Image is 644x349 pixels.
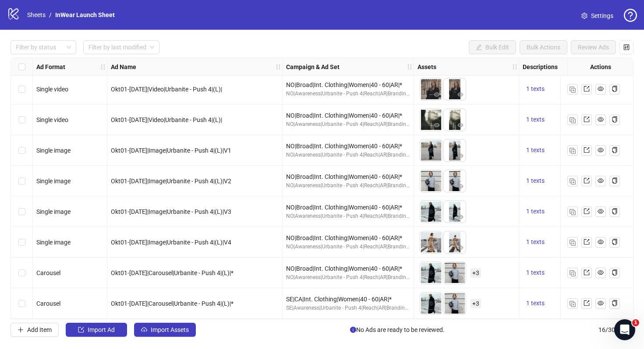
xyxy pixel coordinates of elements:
[434,91,440,98] span: eye
[286,80,410,90] div: NO|Broad|Int. Clothing|Women|40 - 60|AR|*
[455,304,466,314] button: Preview
[286,202,410,212] div: NO|Broad|Int. Clothing|Women|40 - 60|AR|*
[523,62,558,72] strong: Descriptions
[526,177,545,184] span: 1 texts
[598,269,604,276] span: eye
[457,91,464,98] span: eye
[111,269,234,276] span: Okt01-[DATE]|Carousel|Urbanite - Push 4|(L)|*
[444,109,466,131] img: Asset 2
[567,145,578,156] button: Duplicate
[612,239,618,245] span: copy
[286,90,410,98] div: NO|Awareness|Urbanite - Push 4|Reach|AR|Branding|*
[526,238,545,245] span: 1 texts
[286,151,410,159] div: NO|Awareness|Urbanite - Push 4|Reach|AR|Branding|*
[455,212,466,223] button: Preview
[590,62,611,72] strong: Actions
[18,327,24,333] span: plus
[632,319,639,326] span: 1
[444,231,466,253] img: Asset 2
[11,58,33,76] div: Select all rows
[420,140,442,161] img: Asset 1
[567,176,578,186] button: Duplicate
[78,327,84,333] span: import
[612,269,618,276] span: copy
[598,300,604,306] span: eye
[526,300,545,307] span: 1 texts
[434,122,440,128] span: eye
[567,115,578,125] button: Duplicate
[598,178,604,184] span: eye
[591,11,613,21] span: Settings
[526,116,545,123] span: 1 texts
[612,116,618,122] span: copy
[623,44,630,50] span: control
[434,306,440,312] span: eye
[36,116,68,123] span: Single video
[432,243,442,253] button: Preview
[432,212,442,223] button: Preview
[286,294,410,304] div: SE|CA|Int. Clothing|Women|40 - 60|AR|*
[523,298,548,309] button: 1 texts
[432,273,442,284] button: Preview
[570,178,576,185] img: Duplicate
[134,323,196,337] button: Import Assets
[11,166,33,196] div: Select row 12
[567,206,578,217] button: Duplicate
[420,170,442,192] img: Asset 1
[100,64,106,70] span: holder
[434,183,440,189] span: eye
[444,293,466,314] img: Asset 2
[523,206,548,217] button: 1 texts
[286,181,410,190] div: NO|Awareness|Urbanite - Push 4|Reach|AR|Branding|*
[455,151,466,161] button: Preview
[111,62,136,72] strong: Ad Name
[570,209,576,215] img: Duplicate
[105,58,107,75] div: Resize Ad Format column
[36,178,71,185] span: Single image
[471,299,481,308] span: + 3
[151,326,189,333] span: Import Assets
[614,319,635,340] iframe: Intercom live chat
[598,325,633,335] span: 16 / 300 items
[11,135,33,166] div: Select row 11
[286,273,410,282] div: NO|Awareness|Urbanite - Push 4|Reach|AR|Branding|*
[444,78,466,100] img: Asset 2
[567,268,578,278] button: Duplicate
[584,300,590,306] span: export
[36,269,60,276] span: Carousel
[11,258,33,288] div: Select row 15
[584,116,590,122] span: export
[455,273,466,284] button: Preview
[457,275,464,281] span: eye
[444,262,466,284] img: Asset 2
[571,40,616,54] button: Review Ads
[598,147,604,153] span: eye
[567,298,578,309] button: Duplicate
[523,145,548,156] button: 1 texts
[66,323,127,337] button: Import Ad
[455,243,466,253] button: Preview
[523,84,548,94] button: 1 texts
[444,201,466,223] img: Asset 2
[420,201,442,223] img: Asset 1
[457,306,464,312] span: eye
[512,64,518,70] span: holder
[286,304,410,312] div: SE|Awareness|Urbanite - Push 4|Reach|AR|Branding|*
[11,74,33,105] div: Select row 9
[444,170,466,192] img: Asset 2
[457,122,464,128] span: eye
[455,90,466,100] button: Preview
[570,117,576,123] img: Duplicate
[27,326,52,333] span: Add Item
[567,237,578,248] button: Duplicate
[457,153,464,159] span: eye
[413,64,419,70] span: holder
[434,214,440,220] span: eye
[584,208,590,214] span: export
[286,141,410,151] div: NO|Broad|Int. Clothing|Women|40 - 60|AR|*
[612,178,618,184] span: copy
[584,239,590,245] span: export
[570,148,576,154] img: Duplicate
[432,120,442,131] button: Preview
[11,105,33,135] div: Select row 10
